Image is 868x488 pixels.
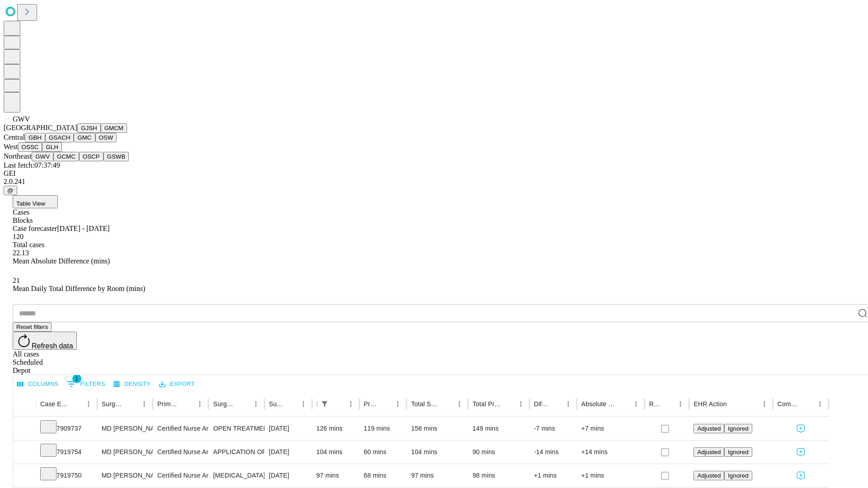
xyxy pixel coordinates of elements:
[724,424,752,433] button: Ignored
[440,398,453,410] button: Sort
[318,398,331,410] div: 1 active filter
[237,398,250,410] button: Sort
[102,464,148,487] div: MD [PERSON_NAME]
[364,417,402,440] div: 119 mins
[697,425,721,432] span: Adjusted
[814,398,826,410] button: Menu
[392,398,404,410] button: Menu
[332,398,344,410] button: Sort
[581,464,640,487] div: +1 mins
[284,398,297,410] button: Sort
[250,398,262,410] button: Menu
[728,398,741,410] button: Sort
[649,400,661,408] div: Resolved in EHR
[157,417,204,440] div: Certified Nurse Anesthetist
[18,142,42,152] button: OSSC
[364,441,402,464] div: 60 mins
[7,187,14,194] span: @
[728,449,748,455] span: Ignored
[193,398,206,410] button: Menu
[269,417,307,440] div: [DATE]
[18,421,31,437] button: Expand
[18,445,31,460] button: Expand
[53,152,79,161] button: GCMC
[16,200,45,207] span: Table View
[728,425,748,432] span: Ignored
[45,133,74,142] button: GSACH
[25,133,45,142] button: GBH
[13,195,58,208] button: Table View
[42,142,61,152] button: GLH
[724,471,752,480] button: Ignored
[13,115,30,123] span: GWV
[693,471,724,480] button: Adjusted
[411,400,439,408] div: Total Scheduled Duration
[801,398,814,410] button: Sort
[13,285,145,292] span: Mean Daily Total Difference by Room (mins)
[581,441,640,464] div: +14 mins
[138,398,151,410] button: Menu
[40,464,93,487] div: 7919750
[534,417,572,440] div: -7 mins
[269,441,307,464] div: [DATE]
[4,178,864,186] div: 2.0.241
[102,400,124,408] div: Surgeon Name
[674,398,687,410] button: Menu
[101,123,127,133] button: GMCM
[316,400,317,408] div: Scheduled In Room Duration
[13,322,52,332] button: Reset filters
[502,398,514,410] button: Sort
[157,441,204,464] div: Certified Nurse Anesthetist
[297,398,310,410] button: Menu
[15,377,61,391] button: Select columns
[40,400,69,408] div: Case Epic Id
[472,441,525,464] div: 90 mins
[157,400,180,408] div: Primary Service
[157,377,197,391] button: Export
[534,464,572,487] div: +1 mins
[213,417,259,440] div: OPEN TREATMENT BIMALLEOLAR [MEDICAL_DATA]
[344,398,357,410] button: Menu
[4,169,864,178] div: GEI
[13,225,57,232] span: Case forecaster
[102,417,148,440] div: MD [PERSON_NAME]
[111,377,153,391] button: Density
[514,398,527,410] button: Menu
[74,133,95,142] button: GMC
[16,324,48,330] span: Reset filters
[4,152,32,160] span: Northeast
[213,400,236,408] div: Surgery Name
[57,225,109,232] span: [DATE] - [DATE]
[728,472,748,479] span: Ignored
[13,332,77,350] button: Refresh data
[693,447,724,457] button: Adjusted
[630,398,642,410] button: Menu
[40,441,93,464] div: 7919754
[453,398,466,410] button: Menu
[617,398,630,410] button: Sort
[364,400,378,408] div: Predicted In Room Duration
[125,398,138,410] button: Sort
[316,417,355,440] div: 126 mins
[95,133,117,142] button: OSW
[778,400,800,408] div: Comments
[102,441,148,464] div: MD [PERSON_NAME]
[32,152,53,161] button: GWV
[472,417,525,440] div: 149 mins
[13,233,24,240] span: 120
[13,241,44,249] span: Total cases
[4,124,77,131] span: [GEOGRAPHIC_DATA]
[13,257,110,265] span: Mean Absolute Difference (mins)
[318,398,331,410] button: Show filters
[70,398,82,410] button: Sort
[77,123,101,133] button: GJSH
[72,374,81,383] span: 1
[65,377,108,391] button: Show filters
[157,464,204,487] div: Certified Nurse Anesthetist
[4,143,18,150] span: West
[316,441,355,464] div: 104 mins
[104,152,129,161] button: GSWB
[316,464,355,487] div: 97 mins
[693,400,726,408] div: EHR Action
[13,249,29,257] span: 22.13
